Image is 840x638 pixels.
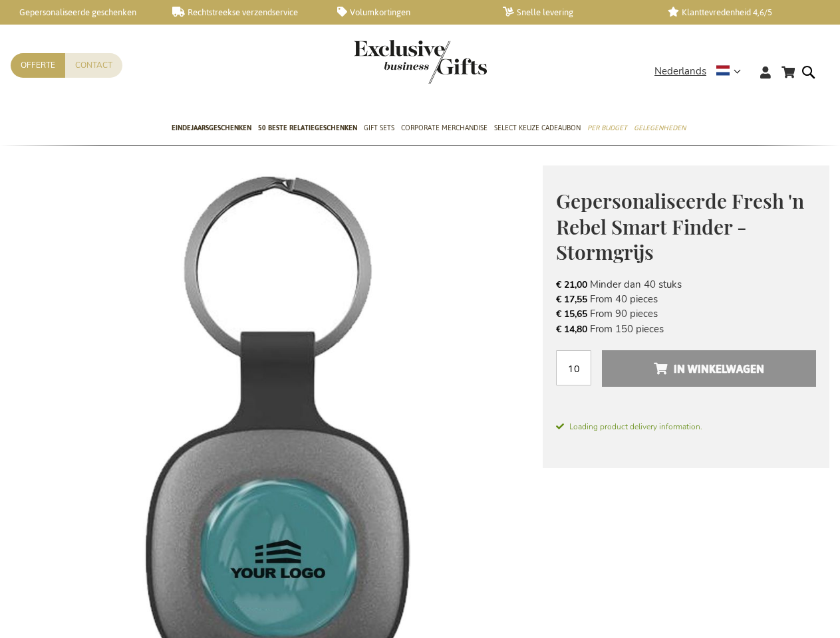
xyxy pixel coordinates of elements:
a: Corporate Merchandise [401,112,488,146]
a: store logo [354,40,420,84]
span: Per Budget [587,121,627,135]
a: Volumkortingen [337,7,482,18]
a: Select Keuze Cadeaubon [494,112,581,146]
a: Per Budget [587,112,627,146]
span: € 17,55 [556,293,587,306]
a: Klanttevredenheid 4,6/5 [668,7,812,18]
a: Eindejaarsgeschenken [172,112,251,146]
a: Gelegenheden [634,112,686,146]
span: € 14,80 [556,323,587,336]
a: Gepersonaliseerde geschenken [7,7,151,18]
input: Aantal [556,350,591,385]
span: Loading product delivery information. [556,421,816,433]
li: Minder dan 40 stuks [556,277,816,292]
a: Contact [65,53,122,78]
span: € 21,00 [556,278,587,291]
a: Offerte [11,53,65,78]
a: 50 beste relatiegeschenken [258,112,357,146]
span: Corporate Merchandise [401,121,488,135]
li: From 90 pieces [556,306,816,321]
li: From 150 pieces [556,322,816,336]
img: Exclusive Business gifts logo [354,40,487,84]
span: 50 beste relatiegeschenken [258,121,357,135]
span: Nederlands [654,64,706,79]
span: Eindejaarsgeschenken [172,121,251,135]
li: From 40 pieces [556,292,816,306]
span: Gelegenheden [634,121,686,135]
a: Rechtstreekse verzendservice [172,7,317,18]
a: Gift Sets [364,112,394,146]
span: Gift Sets [364,121,394,135]
span: Gepersonaliseerde Fresh 'n Rebel Smart Finder - Stormgrijs [556,187,804,265]
span: Select Keuze Cadeaubon [494,121,581,135]
a: Snelle levering [503,7,647,18]
span: € 15,65 [556,308,587,320]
